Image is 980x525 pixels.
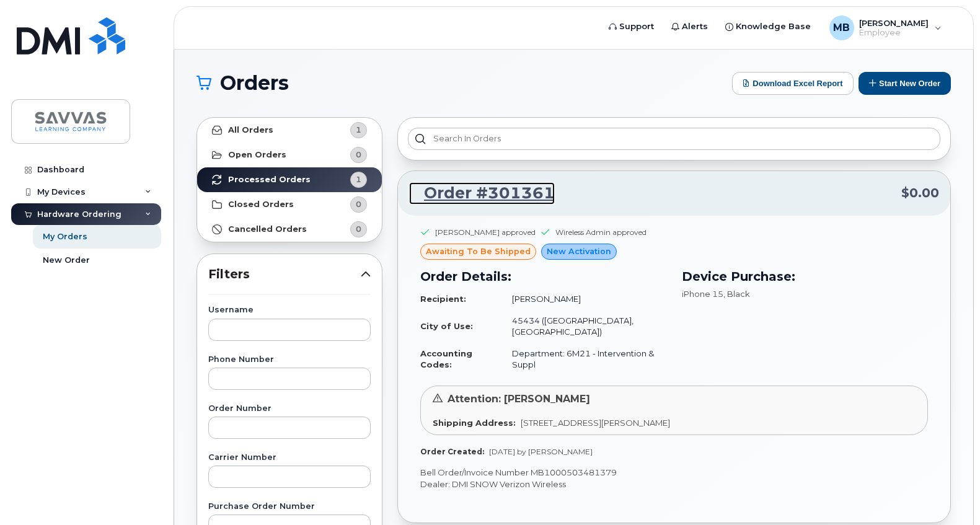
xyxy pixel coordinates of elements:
div: [PERSON_NAME] approved [435,227,536,237]
label: Carrier Number [208,454,371,462]
td: 45434 ([GEOGRAPHIC_DATA], [GEOGRAPHIC_DATA]) [501,310,666,343]
button: Download Excel Report [732,72,854,95]
span: 1 [356,174,361,185]
span: , Black [723,289,750,299]
div: Wireless Admin approved [555,227,647,237]
a: All Orders1 [197,118,382,143]
input: Search in orders [408,128,940,150]
strong: Order Created: [420,447,484,456]
strong: City of Use: [420,321,473,331]
strong: Accounting Codes: [420,348,472,370]
td: [PERSON_NAME] [501,288,666,310]
span: 0 [356,198,361,210]
span: [STREET_ADDRESS][PERSON_NAME] [521,418,670,428]
a: Open Orders0 [197,143,382,167]
span: Attention: [PERSON_NAME] [448,393,590,405]
a: Order #301361 [409,182,555,205]
span: $0.00 [901,184,939,202]
strong: Recipient: [420,294,466,304]
span: Filters [208,265,361,283]
label: Order Number [208,405,371,413]
strong: Shipping Address: [433,418,516,428]
label: Phone Number [208,356,371,364]
a: Processed Orders1 [197,167,382,192]
strong: Processed Orders [228,175,311,185]
td: Department: 6M21 - Intervention & Suppl [501,343,666,376]
span: Orders [220,74,289,92]
span: 1 [356,124,361,136]
strong: Closed Orders [228,200,294,210]
h3: Device Purchase: [682,267,929,286]
strong: Cancelled Orders [228,224,307,234]
a: Cancelled Orders0 [197,217,382,242]
strong: All Orders [228,125,273,135]
p: Bell Order/Invoice Number MB1000503481379 [420,467,928,479]
h3: Order Details: [420,267,667,286]
span: New Activation [547,245,611,257]
span: awaiting to be shipped [426,245,531,257]
span: 0 [356,149,361,161]
strong: Open Orders [228,150,286,160]
button: Start New Order [859,72,951,95]
iframe: Messenger Launcher [926,471,971,516]
label: Username [208,306,371,314]
span: iPhone 15 [682,289,723,299]
span: 0 [356,223,361,235]
p: Dealer: DMI SNOW Verizon Wireless [420,479,928,490]
a: Closed Orders0 [197,192,382,217]
span: [DATE] by [PERSON_NAME] [489,447,593,456]
label: Purchase Order Number [208,503,371,511]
